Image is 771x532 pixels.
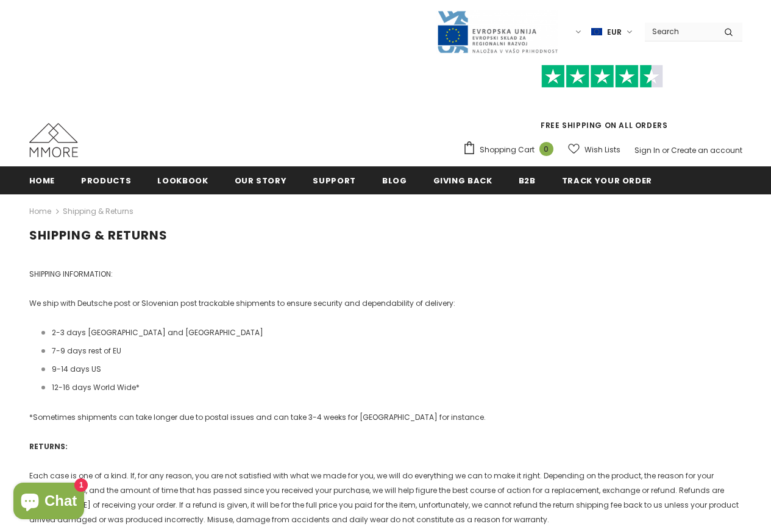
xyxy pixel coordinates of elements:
li: 12-16 days World Wide* [41,380,742,395]
inbox-online-store-chat: Shopify online store chat [10,483,88,522]
span: Lookbook [157,175,208,186]
p: We ship with Deutsche post or Slovenian post trackable shipments to ensure security and dependabi... [29,296,742,311]
span: Giving back [433,175,492,186]
a: support [313,166,356,194]
span: 0 [539,142,553,156]
a: Home [29,204,51,219]
img: MMORE Cases [29,123,78,157]
li: 7-9 days rest of EU [41,344,742,358]
li: 9-14 days US [41,362,742,377]
a: Giving back [433,166,492,194]
a: Wish Lists [568,139,620,160]
a: Track your order [562,166,652,194]
a: Our Story [235,166,287,194]
span: EUR [607,26,622,38]
span: Shopping Cart [480,144,535,156]
p: *Sometimes shipments can take longer due to postal issues and can take 3-4 weeks for [GEOGRAPHIC_... [29,410,742,425]
a: Create an account [671,145,742,155]
p: SHIPPING INFORMATION: [29,267,742,282]
span: Home [29,175,55,186]
span: or [662,145,669,155]
a: Home [29,166,55,194]
a: Shopping Cart 0 [463,141,560,159]
span: Products [81,175,131,186]
strong: RETURNS: [29,441,68,452]
span: FREE SHIPPING ON ALL ORDERS [463,70,742,130]
li: 2-3 days [GEOGRAPHIC_DATA] and [GEOGRAPHIC_DATA] [41,325,742,340]
span: Blog [382,175,407,186]
span: Wish Lists [584,144,620,156]
a: Lookbook [157,166,208,194]
span: Our Story [235,175,287,186]
span: Shipping & Returns [63,204,133,219]
img: Javni Razpis [436,10,558,54]
a: B2B [519,166,536,194]
a: Javni Razpis [436,26,558,37]
a: Sign In [634,145,660,155]
input: Search Site [645,23,715,40]
span: B2B [519,175,536,186]
p: Each case is one of a kind. If, for any reason, you are not satisfied with what we made for you, ... [29,469,742,527]
img: Trust Pilot Stars [541,65,663,88]
a: Blog [382,166,407,194]
iframe: Customer reviews powered by Trustpilot [463,88,742,119]
span: Shipping & Returns [29,227,168,244]
a: Products [81,166,131,194]
span: support [313,175,356,186]
span: Track your order [562,175,652,186]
